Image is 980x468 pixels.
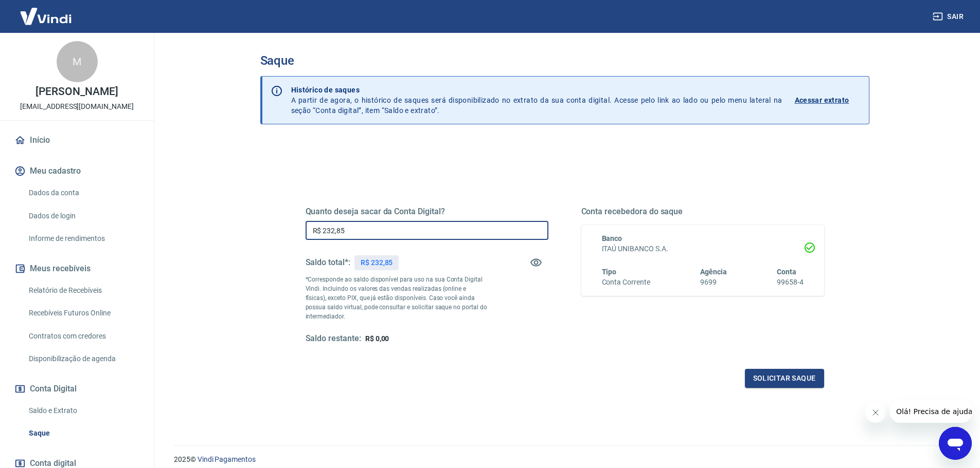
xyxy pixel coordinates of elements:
button: Conta Digital [12,378,141,400]
iframe: Botão para abrir a janela de mensagens [939,427,972,460]
h5: Saldo total*: [306,257,350,268]
div: M [57,41,98,82]
a: Disponibilização de agenda [25,348,141,369]
span: Banco [602,234,622,242]
a: Acessar extrato [795,85,861,116]
p: Acessar extrato [795,95,849,105]
button: Meu cadastro [12,160,141,182]
h6: Conta Corrente [602,277,650,288]
span: R$ 0,00 [365,334,389,343]
a: Dados da conta [25,182,141,203]
h3: Saque [260,53,869,68]
h6: 99658-4 [777,277,804,288]
iframe: Mensagem da empresa [890,400,972,423]
a: Contratos com credores [25,326,141,347]
p: Histórico de saques [291,85,782,95]
a: Saque [25,423,141,444]
p: *Corresponde ao saldo disponível para uso na sua Conta Digital Vindi. Incluindo os valores das ve... [306,275,488,321]
p: [PERSON_NAME] [35,86,118,97]
h6: ITAÚ UNIBANCO S.A. [602,244,804,254]
a: Informe de rendimentos [25,228,141,249]
p: A partir de agora, o histórico de saques será disponibilizado no extrato da sua conta digital. Ac... [291,85,782,116]
a: Recebíveis Futuros Online [25,303,141,324]
a: Dados de login [25,205,141,227]
p: 2025 © [174,454,955,465]
h5: Saldo restante: [306,333,361,344]
a: Saldo e Extrato [25,400,141,421]
a: Vindi Pagamentos [198,455,256,463]
p: R$ 232,85 [361,257,393,268]
button: Meus recebíveis [12,257,141,280]
h6: 9699 [700,277,727,288]
a: Início [12,129,141,152]
a: Relatório de Recebíveis [25,280,141,301]
span: Conta [777,268,796,276]
button: Sair [931,7,968,26]
h5: Quanto deseja sacar da Conta Digital? [306,207,548,217]
p: [EMAIL_ADDRESS][DOMAIN_NAME] [20,101,134,112]
button: Solicitar saque [745,369,824,388]
iframe: Fechar mensagem [865,402,886,423]
img: Vindi [12,1,79,32]
span: Olá! Precisa de ajuda? [6,7,86,15]
span: Agência [700,268,727,276]
h5: Conta recebedora do saque [581,207,824,217]
span: Tipo [602,268,617,276]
